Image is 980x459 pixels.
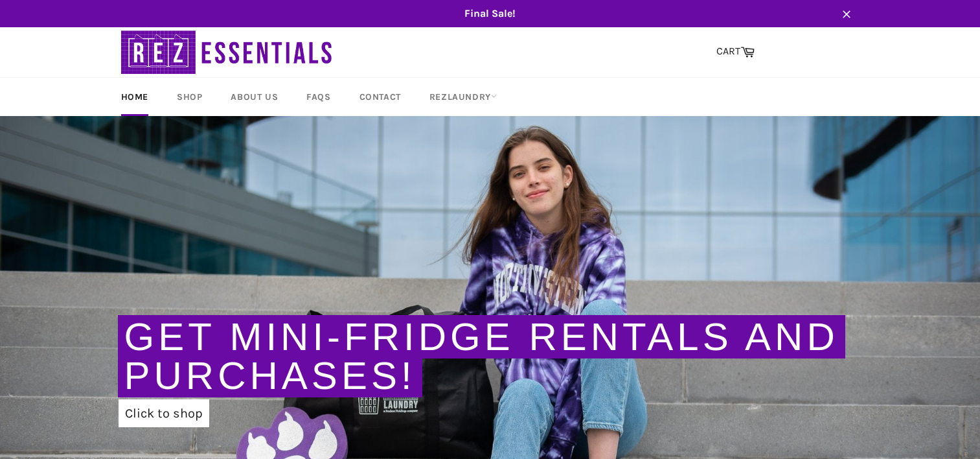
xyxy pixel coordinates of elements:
a: Contact [347,78,414,116]
a: About Us [218,78,291,116]
a: Home [108,78,161,116]
span: Final Sale! [108,6,872,21]
a: Get Mini-Fridge Rentals and Purchases! [124,315,839,397]
a: CART [710,38,761,65]
a: Shop [164,78,215,116]
a: Click to shop [119,399,209,427]
a: RezLaundry [416,78,510,116]
img: RezEssentials [121,27,335,77]
a: FAQs [293,78,343,116]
